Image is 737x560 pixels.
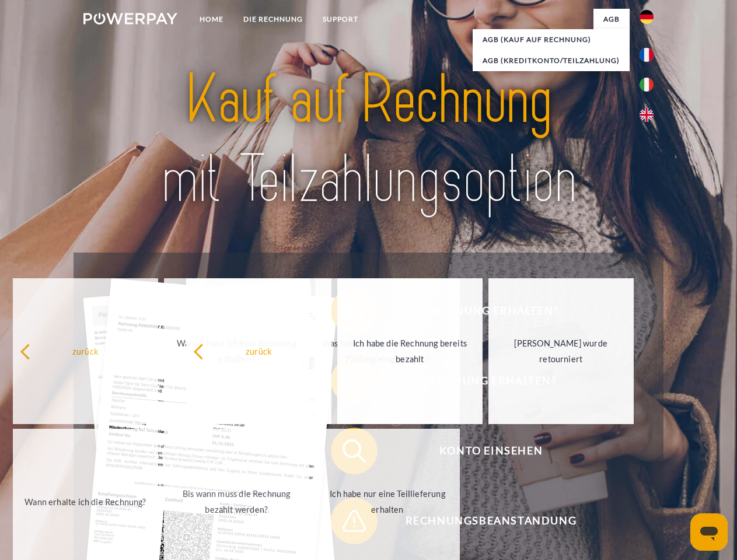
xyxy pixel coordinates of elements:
a: Home [190,9,233,30]
div: Ich habe die Rechnung bereits bezahlt [344,335,476,367]
a: SUPPORT [313,9,368,30]
a: AGB (Kauf auf Rechnung) [473,29,630,50]
img: de [640,10,654,24]
div: zurück [20,343,151,359]
div: Ich habe nur eine Teillieferung erhalten [322,486,453,517]
a: AGB (Kreditkonto/Teilzahlung) [473,50,630,71]
img: fr [640,48,654,62]
a: DIE RECHNUNG [233,9,313,30]
div: Wann erhalte ich die Rechnung? [20,494,151,509]
div: Warum habe ich eine Rechnung erhalten? [171,335,302,367]
button: Konto einsehen [331,428,634,474]
span: Rechnungsbeanstandung [348,498,634,544]
a: agb [593,9,630,30]
div: zurück [193,343,324,359]
img: en [640,108,654,122]
button: Rechnungsbeanstandung [331,498,634,544]
img: title-powerpay_de.svg [111,56,626,223]
div: Bis wann muss die Rechnung bezahlt werden? [171,486,302,517]
img: logo-powerpay-white.svg [83,13,177,24]
div: [PERSON_NAME] wurde retourniert [495,335,627,367]
span: Konto einsehen [348,428,634,474]
img: it [640,78,654,92]
iframe: Schaltfläche zum Öffnen des Messaging-Fensters [690,513,728,551]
